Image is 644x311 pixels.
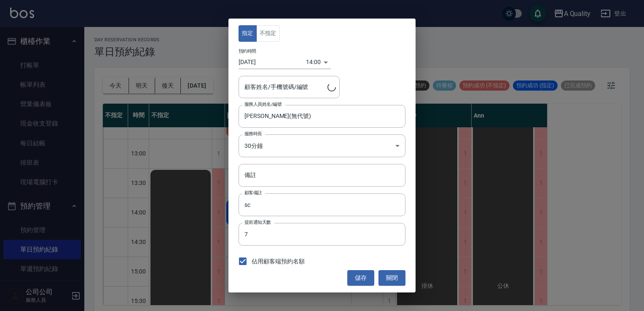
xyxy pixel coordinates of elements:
[239,25,257,42] button: 指定
[239,48,256,54] label: 預約時間
[252,257,305,266] span: 佔用顧客端預約名額
[244,131,262,137] label: 服務時長
[244,101,282,107] label: 服務人員姓名/編號
[347,270,374,286] button: 儲存
[239,134,405,157] div: 30分鐘
[244,219,271,225] label: 提前通知天數
[239,55,306,69] input: Choose date, selected date is 2025-09-22
[256,25,280,42] button: 不指定
[244,190,262,196] label: 顧客備註
[306,55,321,69] div: 14:00
[378,270,405,286] button: 關閉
